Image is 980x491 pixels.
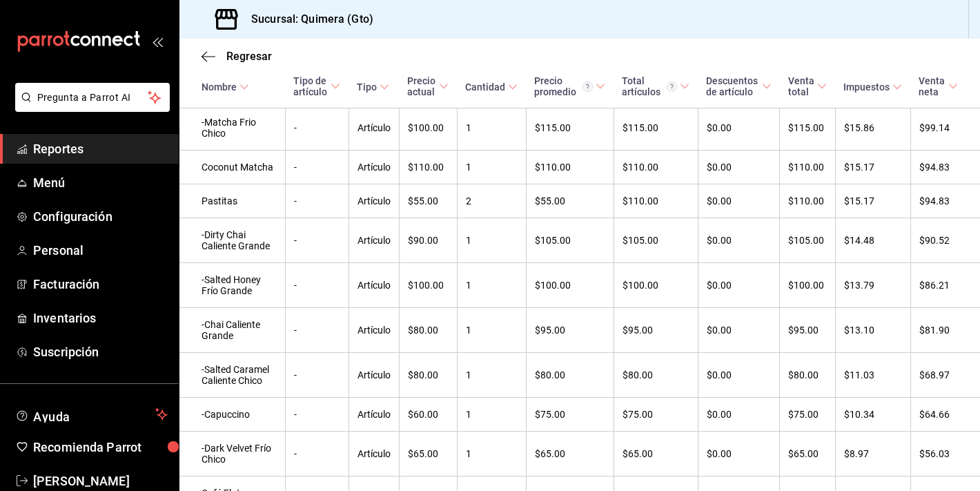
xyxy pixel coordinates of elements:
[349,308,399,353] td: Artículo
[910,308,980,353] td: $81.90
[179,308,285,353] td: -Chai Caliente Grande
[33,438,168,456] span: Recomienda Parrot
[698,398,780,432] td: $0.00
[526,432,614,476] td: $65.00
[910,398,980,432] td: $64.66
[399,106,457,151] td: $100.00
[349,218,399,263] td: Artículo
[698,263,780,308] td: $0.00
[202,50,272,63] button: Regresar
[285,184,349,218] td: -
[407,75,449,97] span: Precio actual
[526,353,614,398] td: $80.00
[843,81,902,93] span: Impuestos
[534,75,593,97] div: Precio promedio
[349,263,399,308] td: Artículo
[835,263,910,308] td: $13.79
[910,353,980,398] td: $68.97
[526,263,614,308] td: $100.00
[152,36,163,47] button: open_drawer_menu
[285,353,349,398] td: -
[788,75,827,97] span: Venta total
[399,308,457,353] td: $80.00
[179,184,285,218] td: Pastitas
[399,353,457,398] td: $80.00
[780,398,836,432] td: $75.00
[780,218,836,263] td: $105.00
[33,241,168,260] span: Personal
[526,218,614,263] td: $105.00
[457,432,526,476] td: 1
[285,151,349,184] td: -
[780,151,836,184] td: $110.00
[407,75,436,97] div: Precio actual
[399,184,457,218] td: $55.00
[835,308,910,353] td: $13.10
[526,308,614,353] td: $95.00
[698,432,780,476] td: $0.00
[534,75,605,97] span: Precio promedio
[285,398,349,432] td: -
[33,275,168,293] span: Facturación
[780,353,836,398] td: $80.00
[33,173,168,192] span: Menú
[835,218,910,263] td: $14.48
[285,308,349,353] td: -
[33,207,168,226] span: Configuración
[33,139,168,158] span: Reportes
[698,308,780,353] td: $0.00
[285,432,349,476] td: -
[465,81,505,93] div: Cantidad
[457,263,526,308] td: 1
[614,432,698,476] td: $65.00
[357,81,377,93] div: Tipo
[698,218,780,263] td: $0.00
[698,151,780,184] td: $0.00
[15,83,170,112] button: Pregunta a Parrot AI
[910,151,980,184] td: $94.83
[614,184,698,218] td: $110.00
[457,398,526,432] td: 1
[526,106,614,151] td: $115.00
[614,151,698,184] td: $110.00
[465,81,518,93] span: Cantidad
[457,151,526,184] td: 1
[285,106,349,151] td: -
[33,406,150,423] span: Ayuda
[179,263,285,308] td: -Salted Honey Frío Grande
[614,106,698,151] td: $115.00
[285,263,349,308] td: -
[399,398,457,432] td: $60.00
[526,151,614,184] td: $110.00
[33,472,168,490] span: [PERSON_NAME]
[582,81,593,92] svg: Precio promedio = Total artículos / cantidad
[293,75,328,97] div: Tipo de artículo
[910,218,980,263] td: $90.52
[10,100,170,115] a: Pregunta a Parrot AI
[622,75,689,97] span: Total artículos
[780,184,836,218] td: $110.00
[399,263,457,308] td: $100.00
[293,75,340,97] span: Tipo de artículo
[910,263,980,308] td: $86.21
[698,353,780,398] td: $0.00
[910,432,980,476] td: $56.03
[179,218,285,263] td: -Dirty Chai Caliente Grande
[780,106,836,151] td: $115.00
[226,50,272,63] span: Regresar
[179,432,285,476] td: -Dark Velvet Frío Chico
[457,184,526,218] td: 2
[919,75,945,97] div: Venta neta
[457,308,526,353] td: 1
[667,81,677,92] svg: El total artículos considera cambios de precios en los artículos así como costos adicionales por ...
[614,308,698,353] td: $95.00
[614,263,698,308] td: $100.00
[33,309,168,327] span: Inventarios
[399,151,457,184] td: $110.00
[349,184,399,218] td: Artículo
[526,398,614,432] td: $75.00
[622,75,677,97] div: Total artículos
[349,151,399,184] td: Artículo
[399,432,457,476] td: $65.00
[780,263,836,308] td: $100.00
